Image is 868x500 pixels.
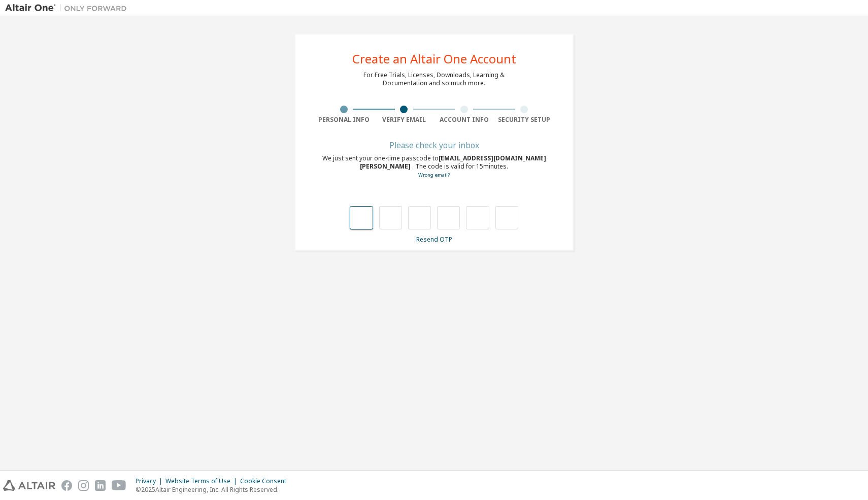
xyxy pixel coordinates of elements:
div: Security Setup [494,116,555,124]
div: Verify Email [374,116,435,124]
a: Resend OTP [416,235,452,244]
div: Website Terms of Use [165,477,240,485]
span: [EMAIL_ADDRESS][DOMAIN_NAME][PERSON_NAME] [360,154,546,171]
img: youtube.svg [112,480,126,491]
img: instagram.svg [78,480,89,491]
div: Cookie Consent [240,477,292,485]
div: Please check your inbox [314,142,554,148]
img: linkedin.svg [95,480,106,491]
img: facebook.svg [61,480,72,491]
p: © 2025 Altair Engineering, Inc. All Rights Reserved. [136,485,292,494]
a: Go back to the registration form [418,172,450,178]
div: For Free Trials, Licenses, Downloads, Learning & Documentation and so much more. [363,71,505,87]
div: Create an Altair One Account [352,53,516,65]
div: Personal Info [314,116,374,124]
img: Altair One [5,3,132,13]
img: altair_logo.svg [3,480,55,491]
div: We just sent your one-time passcode to . The code is valid for 15 minutes. [314,154,554,179]
div: Privacy [136,477,165,485]
div: Account Info [434,116,494,124]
